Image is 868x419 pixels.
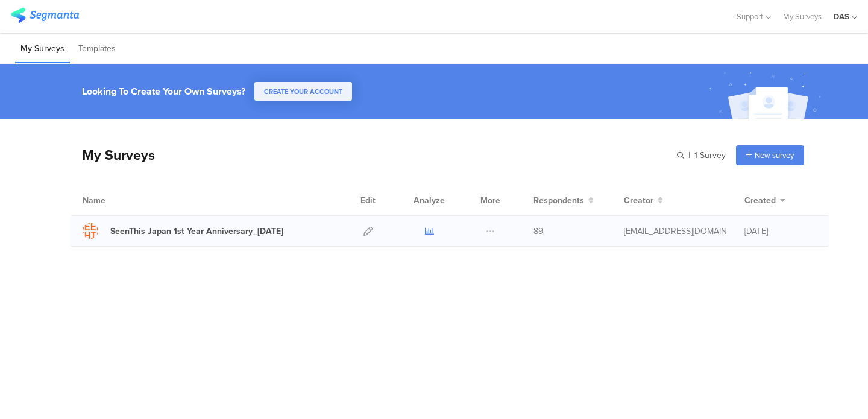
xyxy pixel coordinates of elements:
[477,185,503,215] div: More
[83,194,155,207] div: Name
[264,87,342,96] span: CREATE YOUR ACCOUNT
[83,223,283,239] a: SeenThis Japan 1st Year Anniversary_[DATE]
[744,194,785,207] button: Created
[624,225,726,238] div: t.udagawa@accelerators.jp
[15,35,70,63] li: My Surveys
[533,194,594,207] button: Respondents
[744,225,817,238] div: [DATE]
[624,194,663,207] button: Creator
[355,185,381,215] div: Edit
[834,11,849,22] div: DAS
[82,84,245,98] div: Looking To Create Your Own Surveys?
[411,185,447,215] div: Analyze
[110,225,283,238] div: SeenThis Japan 1st Year Anniversary_9/10/2025
[687,149,692,162] span: |
[533,225,543,238] span: 89
[737,11,763,22] span: Support
[694,149,726,162] span: 1 Survey
[533,194,584,207] span: Respondents
[70,145,155,165] div: My Surveys
[254,82,352,101] button: CREATE YOUR ACCOUNT
[705,68,829,122] img: create_account_image.svg
[755,150,794,161] span: New survey
[744,194,776,207] span: Created
[11,8,79,23] img: segmanta logo
[624,194,653,207] span: Creator
[73,35,121,63] li: Templates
